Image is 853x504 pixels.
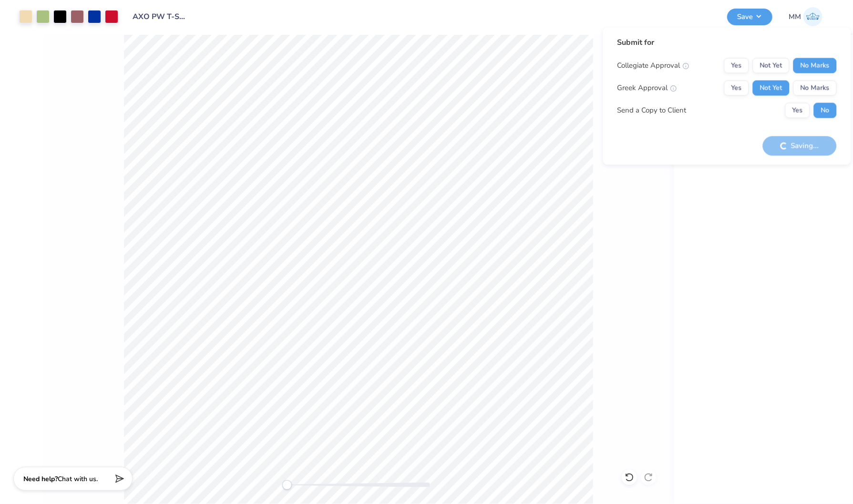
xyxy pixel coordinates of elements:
[753,81,790,96] button: Not Yet
[727,9,772,25] button: Save
[617,105,687,116] div: Send a Copy to Client
[23,474,58,483] strong: Need help?
[724,58,749,73] button: Yes
[793,58,837,73] button: No Marks
[617,82,677,93] div: Greek Approval
[58,474,98,483] span: Chat with us.
[785,103,810,118] button: Yes
[789,11,801,22] span: MM
[724,81,749,96] button: Yes
[793,81,837,96] button: No Marks
[814,103,837,118] button: No
[617,60,689,71] div: Collegiate Approval
[803,7,822,26] img: Meghan Macdonald
[753,58,790,73] button: Not Yet
[282,480,292,490] div: Accessibility label
[784,7,827,26] a: MM
[617,37,837,49] div: Submit for
[125,7,195,26] input: Untitled Design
